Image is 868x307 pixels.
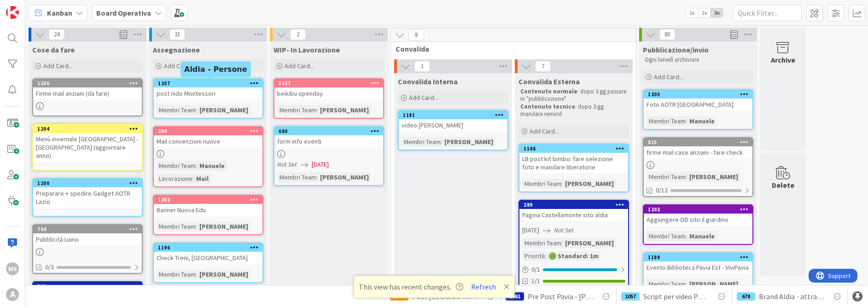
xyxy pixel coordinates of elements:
[648,139,752,145] div: 815
[47,7,72,18] span: Kanban
[37,180,142,186] div: 1200
[535,61,551,72] span: 7
[563,179,616,189] div: [PERSON_NAME]
[154,243,262,252] div: 1196
[398,77,458,86] span: Convalida Interna
[522,238,561,248] div: Membri Team
[644,214,752,226] div: Aggiungere OD sito il giardino
[154,135,262,147] div: Mail convenzioni nuove
[648,206,752,213] div: 1203
[274,127,383,147] div: 680form info eventi
[647,231,686,241] div: Membri Team
[197,105,250,115] div: [PERSON_NAME]
[274,87,383,99] div: keikibu openday
[563,238,616,248] div: [PERSON_NAME]
[522,251,545,261] div: Priorità
[561,238,563,248] span: :
[468,281,499,293] button: Refresh
[644,98,752,110] div: Foto AOTR [GEOGRAPHIC_DATA]
[37,126,142,132] div: 1204
[519,145,628,153] div: 1146
[687,231,717,241] div: Manuele
[519,201,628,221] div: 289Pagina Castellamonte sito aldia
[154,196,262,204] div: 1202
[528,291,593,302] span: Pre Post Pavia - [PERSON_NAME]! FINE AGOSTO
[506,292,524,301] div: 1061
[399,111,507,131] div: 1181video [PERSON_NAME]
[318,105,371,115] div: [PERSON_NAME]
[644,261,752,273] div: Evento Biblioteca Pavia Est - ViviPavia
[530,127,559,135] span: Add Card...
[520,103,627,118] p: : dopo 3 gg mandare remind
[158,128,262,134] div: 204
[196,221,197,232] span: :
[32,45,75,54] span: Cose da fare
[277,105,316,115] div: Membri Team
[169,29,185,40] span: 31
[33,133,142,162] div: Menù invernale [GEOGRAPHIC_DATA] - [GEOGRAPHIC_DATA] (aggiornare anno)
[643,291,709,302] span: Script per video PROMO CE
[158,244,262,251] div: 1196
[318,172,371,182] div: [PERSON_NAME]
[154,127,262,135] div: 204
[197,161,227,171] div: Manuele
[184,65,247,74] h5: Aldia - Persone
[519,209,628,221] div: Pagina Castellamonte sito aldia
[154,79,262,99] div: 1207post nido Montessori
[531,265,540,274] span: 0 / 1
[399,119,507,131] div: video [PERSON_NAME]
[37,80,142,87] div: 1206
[196,161,197,171] span: :
[154,243,262,264] div: 1196Check Treni, [GEOGRAPHIC_DATA]
[524,145,628,152] div: 1146
[643,45,709,54] span: Pubblicazione/invio
[157,269,196,279] div: Membri Team
[316,172,318,182] span: :
[45,262,54,272] span: 0/3
[686,8,698,17] span: 1x
[33,282,142,302] div: 301
[33,225,142,233] div: 764
[644,253,752,273] div: 1188Evento Biblioteca Pavia Est - ViviPavia
[772,180,794,191] div: Delete
[644,138,752,158] div: 815firme mail case anziani - fare check
[277,160,297,168] i: Not Set
[659,29,675,40] span: 80
[157,105,196,115] div: Membri Team
[554,226,574,234] i: Not Set
[441,137,442,147] span: :
[519,264,628,275] div: 0/1
[759,291,824,302] span: Brand Aldia - attrattività
[157,174,192,184] div: Lavorazione
[158,197,262,203] div: 1202
[274,135,383,147] div: form info eventi
[33,87,142,99] div: Firme mail anziani (da fare)
[686,279,687,289] span: :
[33,125,142,162] div: 1204Menù invernale [GEOGRAPHIC_DATA] - [GEOGRAPHIC_DATA] (aggiornare anno)
[686,116,687,126] span: :
[194,174,211,184] div: Mail
[522,179,561,189] div: Membri Team
[196,269,197,279] span: :
[519,201,628,209] div: 289
[644,138,752,146] div: 815
[274,79,383,87] div: 1157
[518,77,580,86] span: Convalida Esterna
[644,90,752,98] div: 1205
[711,8,723,17] span: 3x
[316,105,318,115] span: :
[33,179,142,187] div: 1200
[359,281,463,292] span: This view has recent changes.
[33,282,142,290] div: 301
[647,279,686,289] div: Membri Team
[197,269,250,279] div: [PERSON_NAME]
[545,251,546,261] span: :
[274,127,383,135] div: 680
[290,29,306,40] span: 2
[519,153,628,173] div: LB post kit bimbo: fare selezione foto e mandare liberatorie
[312,160,329,169] span: [DATE]
[648,91,752,98] div: 1205
[687,279,740,289] div: [PERSON_NAME]
[277,172,316,182] div: Membri Team
[96,8,151,17] b: Board Operativa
